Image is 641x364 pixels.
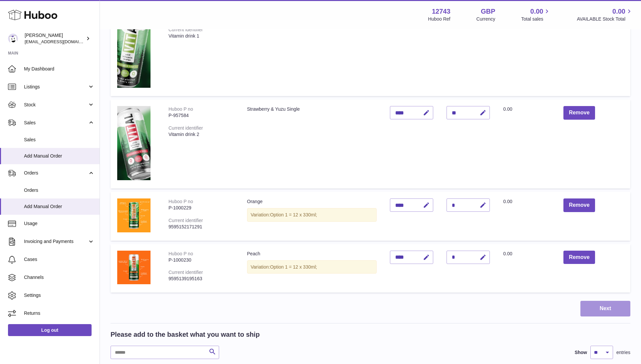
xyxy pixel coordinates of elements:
[503,251,512,256] span: 0.00
[168,199,193,204] div: Huboo P no
[24,220,95,227] span: Usage
[168,224,234,230] div: 9595152171291
[24,274,95,281] span: Channels
[530,7,543,16] span: 0.00
[24,170,88,176] span: Orders
[168,218,203,223] div: Current identifier
[25,32,85,45] div: [PERSON_NAME]
[577,7,633,22] a: 0.00 AVAILABLE Stock Total
[563,198,595,212] button: Remove
[481,7,495,16] strong: GBP
[428,16,451,22] div: Huboo Ref
[521,7,551,22] a: 0.00 Total sales
[240,99,383,188] td: Strawberry & Yuzu Single
[117,198,151,232] img: Orange
[168,257,234,263] div: P-1000230
[24,137,95,143] span: Sales
[577,16,633,22] span: AVAILABLE Stock Total
[168,33,234,39] div: Vitamin drink 1
[563,251,595,264] button: Remove
[25,39,98,44] span: [EMAIL_ADDRESS][DOMAIN_NAME]
[168,125,203,131] div: Current identifier
[240,1,383,96] td: Lemon & Lime Single
[503,199,512,204] span: 0.00
[117,251,151,285] img: Peach
[247,208,377,222] div: Variation:
[24,238,88,245] span: Invoicing and Payments
[24,66,95,72] span: My Dashboard
[24,102,88,108] span: Stock
[24,153,95,159] span: Add Manual Order
[24,120,88,126] span: Sales
[247,260,377,274] div: Variation:
[24,187,95,193] span: Orders
[117,8,151,88] img: Lemon & Lime Single
[616,349,630,356] span: entries
[24,84,88,90] span: Listings
[168,270,203,275] div: Current identifier
[270,264,317,270] span: Option 1 = 12 x 330ml;
[612,7,625,16] span: 0.00
[168,112,234,119] div: P-957584
[521,16,551,22] span: Total sales
[24,310,95,316] span: Returns
[8,34,18,44] img: al@vital-drinks.co.uk
[24,292,95,299] span: Settings
[111,330,260,339] h2: Please add to the basket what you want to ship
[580,301,630,316] button: Next
[240,192,383,241] td: Orange
[575,349,587,356] label: Show
[168,251,193,256] div: Huboo P no
[117,106,151,180] img: Strawberry & Yuzu Single
[168,131,234,138] div: Vitamin drink 2
[270,212,317,217] span: Option 1 = 12 x 330ml;
[24,203,95,210] span: Add Manual Order
[168,106,193,112] div: Huboo P no
[8,324,92,336] a: Log out
[24,256,95,263] span: Cases
[503,106,512,112] span: 0.00
[563,106,595,120] button: Remove
[477,16,495,22] div: Currency
[240,244,383,293] td: Peach
[168,276,234,282] div: 9595139195163
[432,7,451,16] strong: 12743
[168,27,203,32] div: Current identifier
[168,205,234,211] div: P-1000229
